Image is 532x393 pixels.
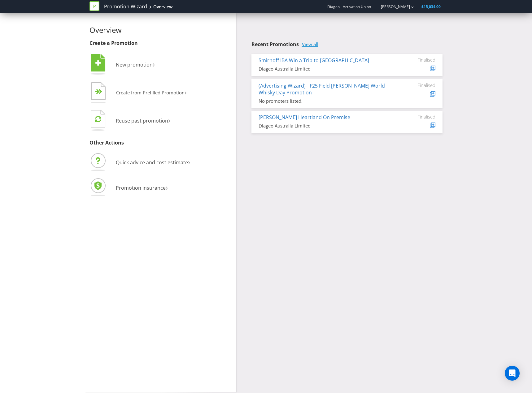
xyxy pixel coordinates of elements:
[89,81,187,106] button: Create from Prefilled Promotion›
[89,184,168,191] a: Promotion insurance›
[95,115,101,123] tspan: 
[98,89,102,95] tspan: 
[95,60,101,67] tspan: 
[116,89,185,96] span: Create from Prefilled Promotion
[398,114,435,119] div: Finalised
[421,4,441,9] span: $15,034.00
[89,41,231,46] h3: Create a Promotion
[116,117,168,124] span: Reuse past promotion
[153,4,172,10] div: Overview
[89,140,231,146] h3: Other Actions
[327,4,371,9] span: Diageo - Activation Union
[375,4,410,9] a: [PERSON_NAME]
[116,61,153,68] span: New promotion
[398,82,435,88] div: Finalised
[505,366,520,381] div: Open Intercom Messenger
[259,57,369,64] a: Smirnoff IBA Win a Trip to [GEOGRAPHIC_DATA]
[104,3,147,10] a: Promotion Wizard
[259,114,350,121] a: [PERSON_NAME] Heartland On Premise
[259,66,389,72] div: Diageo Australia Limited
[188,157,190,167] span: ›
[89,26,231,34] h2: Overview
[251,41,299,48] span: Recent Promotions
[259,98,389,104] div: No promoters listed.
[259,82,385,96] a: (Advertising Wizard) - F25 Field [PERSON_NAME] World Whisky Day Promotion
[89,159,190,166] a: Quick advice and cost estimate›
[185,87,187,97] span: ›
[116,184,166,191] span: Promotion insurance
[259,123,389,129] div: Diageo Australia Limited
[398,57,435,63] div: Finalised
[153,59,155,69] span: ›
[168,115,170,125] span: ›
[116,159,188,166] span: Quick advice and cost estimate
[302,42,318,47] a: View all
[166,182,168,192] span: ›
